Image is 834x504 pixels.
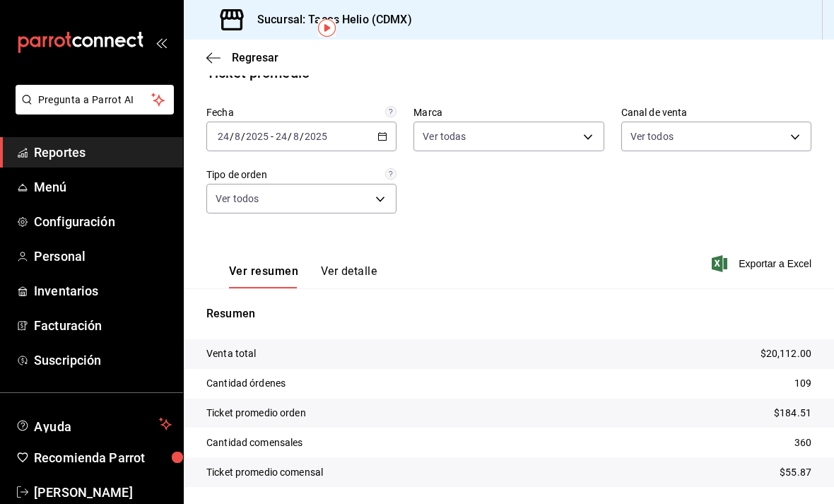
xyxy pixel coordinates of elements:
span: Configuración [34,212,172,231]
label: Marca [413,107,604,117]
input: ---- [245,131,269,142]
a: Pregunta a Parrot AI [10,102,174,117]
input: -- [234,131,241,142]
span: Ver todos [630,129,674,143]
svg: Información delimitada a máximo 62 días. [385,106,397,117]
span: Ayuda [34,416,153,433]
p: Ticket promedio orden [206,406,306,421]
h3: Sucursal: Tacos Helio (CDMX) [246,11,412,28]
input: ---- [304,131,328,142]
label: Canal de venta [621,107,811,117]
span: [PERSON_NAME] [34,483,172,502]
span: Pregunta a Parrot AI [38,93,152,107]
button: Pregunta a Parrot AI [16,85,174,115]
button: Exportar a Excel [715,255,811,272]
p: Resumen [206,305,811,322]
button: Ver detalle [321,264,377,288]
span: / [288,131,292,142]
span: Ver todos [216,192,259,206]
span: - [271,131,274,142]
span: Menú [34,177,172,197]
p: Ticket promedio comensal [206,465,323,480]
input: -- [217,131,230,142]
span: / [230,131,234,142]
span: Ver todas [423,129,466,143]
p: $184.51 [774,406,811,421]
input: -- [293,131,300,142]
p: Cantidad órdenes [206,376,286,391]
span: Facturación [34,316,172,335]
button: Ver resumen [229,264,298,288]
svg: Todas las órdenes contabilizan 1 comensal a excepción de órdenes de mesa con comensales obligator... [385,168,397,180]
p: $20,112.00 [760,346,811,361]
p: Venta total [206,346,256,361]
button: Regresar [206,51,278,64]
p: 360 [794,435,811,450]
img: Tooltip marker [318,19,336,37]
span: / [241,131,245,142]
p: $55.87 [780,465,811,480]
span: Regresar [232,51,278,64]
div: navigation tabs [229,264,377,288]
p: 109 [794,376,811,391]
span: Reportes [34,143,172,162]
span: Recomienda Parrot [34,448,172,467]
span: Suscripción [34,351,172,370]
span: Personal [34,247,172,266]
label: Tipo de orden [206,170,397,180]
input: -- [275,131,288,142]
button: open_drawer_menu [155,37,167,48]
p: Cantidad comensales [206,435,303,450]
span: Inventarios [34,281,172,300]
span: / [300,131,304,142]
label: Fecha [206,107,397,117]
